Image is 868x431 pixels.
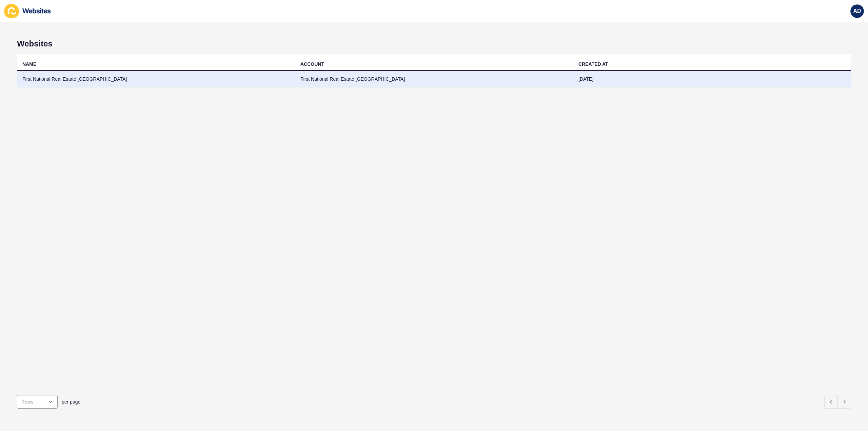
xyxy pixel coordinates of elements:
[17,395,58,409] div: open menu
[578,61,608,67] div: CREATED AT
[62,398,80,405] span: per page
[295,71,573,87] td: First National Real Estate [GEOGRAPHIC_DATA]
[17,71,295,87] td: First National Real Estate [GEOGRAPHIC_DATA]
[22,61,36,67] div: NAME
[853,8,861,15] span: AD
[300,61,324,67] div: ACCOUNT
[573,71,851,87] td: [DATE]
[17,39,851,48] h1: Websites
